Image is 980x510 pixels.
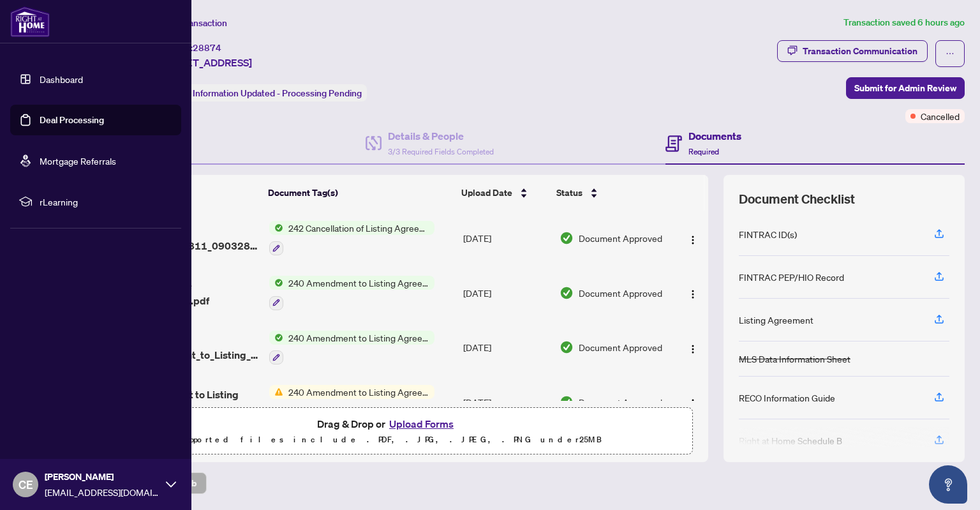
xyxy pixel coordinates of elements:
[560,340,574,354] img: Document Status
[461,186,512,200] span: Upload Date
[688,344,698,354] img: Logo
[683,337,703,357] button: Logo
[846,77,965,99] button: Submit for Admin Review
[159,17,227,29] span: View Transaction
[739,190,855,208] span: Document Checklist
[269,276,283,290] img: Status Icon
[556,186,583,200] span: Status
[579,286,662,300] span: Document Approved
[40,155,116,167] a: Mortgage Referrals
[269,385,434,419] button: Status Icon240 Amendment to Listing Agreement - Authority to Offer for Sale Price Change/Extensio...
[193,87,362,99] span: Information Updated - Processing Pending
[388,128,494,144] h4: Details & People
[803,41,917,61] div: Transaction Communication
[269,221,434,255] button: Status Icon242 Cancellation of Listing Agreement - Authority to Offer for Sale
[283,331,434,345] span: 240 Amendment to Listing Agreement - Authority to Offer for Sale Price Change/Extension/Amendment(s)
[269,385,283,399] img: Status Icon
[777,40,928,62] button: Transaction Communication
[10,6,50,37] img: logo
[579,340,662,354] span: Document Approved
[269,221,283,235] img: Status Icon
[283,276,434,290] span: 240 Amendment to Listing Agreement - Authority to Offer for Sale Price Change/Extension/Amendment(s)
[82,408,692,455] span: Drag & Drop orUpload FormsSupported files include .PDF, .JPG, .JPEG, .PNG under25MB
[90,432,685,447] p: Supported files include .PDF, .JPG, .JPEG, .PNG under 25 MB
[929,465,967,504] button: Open asap
[551,175,671,211] th: Status
[40,114,104,126] a: Deal Processing
[688,289,698,299] img: Logo
[843,15,965,30] article: Transaction saved 6 hours ago
[158,84,367,101] div: Status:
[560,231,574,245] img: Document Status
[45,470,160,484] span: [PERSON_NAME]
[683,392,703,412] button: Logo
[560,395,574,409] img: Document Status
[579,231,662,245] span: Document Approved
[45,485,160,499] span: [EMAIL_ADDRESS][DOMAIN_NAME]
[739,227,797,241] div: FINTRAC ID(s)
[739,270,844,284] div: FINTRAC PEP/HIO Record
[263,175,456,211] th: Document Tag(s)
[688,147,719,156] span: Required
[40,195,172,209] span: rLearning
[560,286,574,300] img: Document Status
[385,416,457,432] button: Upload Forms
[317,416,457,432] span: Drag & Drop or
[388,147,494,156] span: 3/3 Required Fields Completed
[283,221,434,235] span: 242 Cancellation of Listing Agreement - Authority to Offer for Sale
[579,395,662,409] span: Document Approved
[269,276,434,310] button: Status Icon240 Amendment to Listing Agreement - Authority to Offer for Sale Price Change/Extensio...
[283,385,434,399] span: 240 Amendment to Listing Agreement - Authority to Offer for Sale Price Change/Extension/Amendment(s)
[688,398,698,409] img: Logo
[946,49,954,58] span: ellipsis
[458,320,554,375] td: [DATE]
[739,352,850,366] div: MLS Data Information Sheet
[688,128,741,144] h4: Documents
[921,109,960,123] span: Cancelled
[739,391,835,405] div: RECO Information Guide
[158,55,252,70] span: [STREET_ADDRESS]
[193,42,221,54] span: 28874
[458,266,554,320] td: [DATE]
[688,235,698,245] img: Logo
[683,283,703,303] button: Logo
[269,331,283,345] img: Status Icon
[40,73,83,85] a: Dashboard
[19,476,33,493] span: CE
[739,313,813,327] div: Listing Agreement
[683,228,703,248] button: Logo
[456,175,551,211] th: Upload Date
[269,331,434,365] button: Status Icon240 Amendment to Listing Agreement - Authority to Offer for Sale Price Change/Extensio...
[458,211,554,266] td: [DATE]
[854,78,956,98] span: Submit for Admin Review
[458,375,554,430] td: [DATE]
